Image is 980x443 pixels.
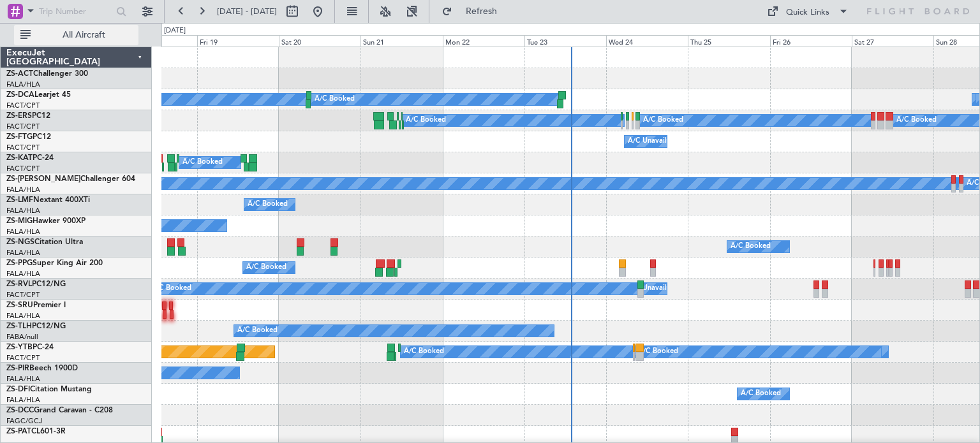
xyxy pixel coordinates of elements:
a: FALA/HLA [6,185,40,194]
button: Refresh [436,1,512,22]
a: ZS-ACTChallenger 300 [6,70,88,78]
a: ZS-TLHPC12/NG [6,323,66,330]
div: A/C Booked [151,279,191,298]
span: ZS-FTG [6,133,33,141]
a: ZS-RVLPC12/NG [6,280,66,288]
span: ZS-PPG [6,259,33,267]
div: Wed 24 [606,35,688,47]
a: FALA/HLA [6,395,40,405]
div: A/C Booked [182,153,223,172]
a: ZS-PPGSuper King Air 200 [6,259,103,267]
a: ZS-DCCGrand Caravan - C208 [6,407,113,414]
span: ZS-MIG [6,217,33,225]
div: A/C Unavailable [628,279,681,298]
span: ZS-PAT [6,428,31,435]
div: A/C Booked [406,111,446,130]
span: ZS-[PERSON_NAME] [6,175,80,183]
a: ZS-SRUPremier I [6,301,66,309]
a: FABA/null [6,332,38,342]
a: ZS-MIGHawker 900XP [6,217,85,225]
span: ZS-PIR [6,365,29,372]
div: A/C Booked [237,321,278,340]
a: ZS-DCALearjet 45 [6,91,71,99]
span: ZS-DCA [6,91,34,99]
div: A/C Booked [246,258,286,277]
div: Mon 22 [443,35,524,47]
span: ZS-DFI [6,386,30,393]
div: Sun 21 [360,35,442,47]
a: FACT/CPT [6,353,40,363]
a: FALA/HLA [6,311,40,321]
a: ZS-[PERSON_NAME]Challenger 604 [6,175,135,183]
a: FACT/CPT [6,101,40,110]
a: FALA/HLA [6,206,40,215]
a: FALA/HLA [6,80,40,89]
a: FACT/CPT [6,290,40,300]
div: Fri 19 [197,35,279,47]
a: FACT/CPT [6,143,40,152]
span: ZS-NGS [6,238,34,246]
span: ZS-SRU [6,301,33,309]
div: A/C Booked [741,384,781,403]
div: A/C Booked [248,195,288,214]
a: FAGC/GCJ [6,416,42,426]
span: ZS-YTB [6,344,33,351]
a: ZS-KATPC-24 [6,154,54,162]
a: ZS-PATCL601-3R [6,428,66,435]
span: ZS-RVL [6,280,32,288]
div: Quick Links [786,6,829,19]
a: FALA/HLA [6,374,40,384]
div: Sat 20 [279,35,360,47]
div: A/C Booked [643,111,683,130]
a: FALA/HLA [6,248,40,258]
button: All Aircraft [14,25,138,45]
a: ZS-LMFNextant 400XTi [6,196,90,204]
input: Trip Number [39,2,112,21]
a: ZS-FTGPC12 [6,133,51,141]
a: ZS-ERSPC12 [6,112,50,120]
a: ZS-DFICitation Mustang [6,386,92,393]
a: FACT/CPT [6,122,40,131]
div: Tue 23 [524,35,606,47]
span: All Aircraft [33,31,135,40]
div: A/C Booked [896,111,937,130]
div: A/C Booked [731,237,771,256]
div: Fri 26 [770,35,852,47]
a: ZS-YTBPC-24 [6,344,54,351]
a: FACT/CPT [6,164,40,173]
span: ZS-DCC [6,407,34,414]
div: [DATE] [164,25,186,36]
span: ZS-ACT [6,70,33,78]
button: Quick Links [761,1,855,22]
a: FALA/HLA [6,269,40,279]
span: Refresh [455,7,509,16]
a: ZS-NGSCitation Ultra [6,238,83,246]
span: ZS-TLH [6,323,32,330]
div: A/C Unavailable [628,132,681,151]
a: ZS-PIRBeech 1900D [6,365,78,372]
span: ZS-KAT [6,154,33,162]
div: Thu 25 [688,35,769,47]
div: A/C Booked [638,342,678,361]
div: Sat 27 [852,35,933,47]
span: ZS-LMF [6,196,33,204]
span: ZS-ERS [6,112,32,120]
span: [DATE] - [DATE] [217,6,277,17]
div: A/C Booked [315,90,355,109]
div: A/C Booked [404,342,444,361]
a: FALA/HLA [6,227,40,236]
